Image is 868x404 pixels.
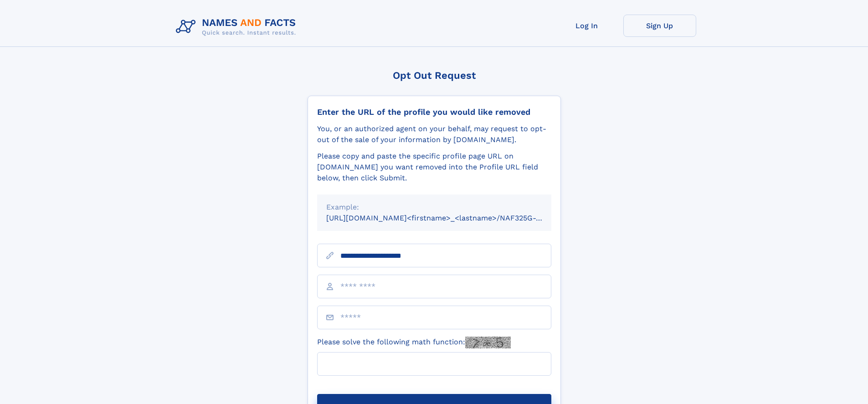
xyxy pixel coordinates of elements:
img: Logo Names and Facts [172,15,303,39]
div: Enter the URL of the profile you would like removed [317,107,551,117]
small: [URL][DOMAIN_NAME]<firstname>_<lastname>/NAF325G-xxxxxxxx [326,214,569,222]
a: Sign Up [623,15,696,37]
a: Log In [550,15,623,37]
div: Please copy and paste the specific profile page URL on [DOMAIN_NAME] you want removed into the Pr... [317,151,551,184]
div: Opt Out Request [308,70,561,81]
label: Please solve the following math function: [317,337,511,348]
div: Example: [326,202,542,213]
div: You, or an authorized agent on your behalf, may request to opt-out of the sale of your informatio... [317,123,551,145]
